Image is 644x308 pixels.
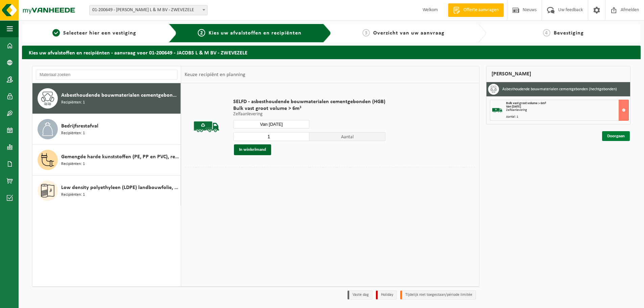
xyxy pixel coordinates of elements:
li: Tijdelijk niet toegestaan/période limitée [400,290,476,300]
span: 3 [362,29,370,37]
span: 2 [198,29,205,37]
button: Low density polyethyleen (LDPE) landbouwfolie, gemengd , los Recipiënten: 1 [32,175,181,206]
span: 1 [52,29,60,37]
span: Low density polyethyleen (LDPE) landbouwfolie, gemengd , los [61,184,179,192]
span: 01-200649 - JACOBS L & M BV - ZWEVEZELE [90,5,207,15]
span: Asbesthoudende bouwmaterialen cementgebonden (hechtgebonden) [61,91,179,99]
span: Recipiënten: 1 [61,161,85,167]
span: Selecteer hier een vestiging [63,30,136,36]
div: Aantal: 1 [506,115,629,119]
li: Vaste dag [348,290,373,300]
button: Asbesthoudende bouwmaterialen cementgebonden (hechtgebonden) Recipiënten: 1 [32,83,181,114]
span: 4 [543,29,550,37]
h2: Kies uw afvalstoffen en recipiënten - aanvraag voor 01-200649 - JACOBS L & M BV - ZWEVEZELE [22,46,641,59]
button: Gemengde harde kunststoffen (PE, PP en PVC), recycleerbaar (industrieel) Recipiënten: 1 [32,145,181,175]
a: 1Selecteer hier een vestiging [25,29,163,37]
button: Bedrijfsrestafval Recipiënten: 1 [32,114,181,145]
span: Kies uw afvalstoffen en recipiënten [209,30,302,36]
div: Zelfaanlevering [506,109,629,112]
input: Materiaal zoeken [36,70,177,80]
span: Gemengde harde kunststoffen (PE, PP en PVC), recycleerbaar (industrieel) [61,153,179,161]
input: Selecteer datum [233,120,309,128]
div: [PERSON_NAME] [486,66,631,82]
span: Offerte aanvragen [462,7,500,14]
div: Keuze recipiënt en planning [181,66,249,83]
span: Bulk vast groot volume > 6m³ [233,105,385,112]
span: Bulk vast groot volume > 6m³ [506,101,546,105]
span: Overzicht van uw aanvraag [373,30,445,36]
h3: Asbesthoudende bouwmaterialen cementgebonden (hechtgebonden) [502,84,617,95]
strong: Van [DATE] [506,105,521,109]
p: Zelfaanlevering [233,112,385,117]
a: Offerte aanvragen [448,3,504,17]
span: Bedrijfsrestafval [61,122,98,130]
span: Recipiënten: 1 [61,130,85,137]
a: Doorgaan [602,131,630,141]
span: 01-200649 - JACOBS L & M BV - ZWEVEZELE [89,5,208,15]
span: Bevestiging [554,30,584,36]
span: Recipiënten: 1 [61,192,85,198]
span: SELFD - asbesthoudende bouwmaterialen cementgebonden (HGB) [233,98,385,105]
li: Holiday [376,290,397,300]
span: Aantal [309,132,385,141]
button: In winkelmand [234,144,271,155]
span: Recipiënten: 1 [61,99,85,106]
